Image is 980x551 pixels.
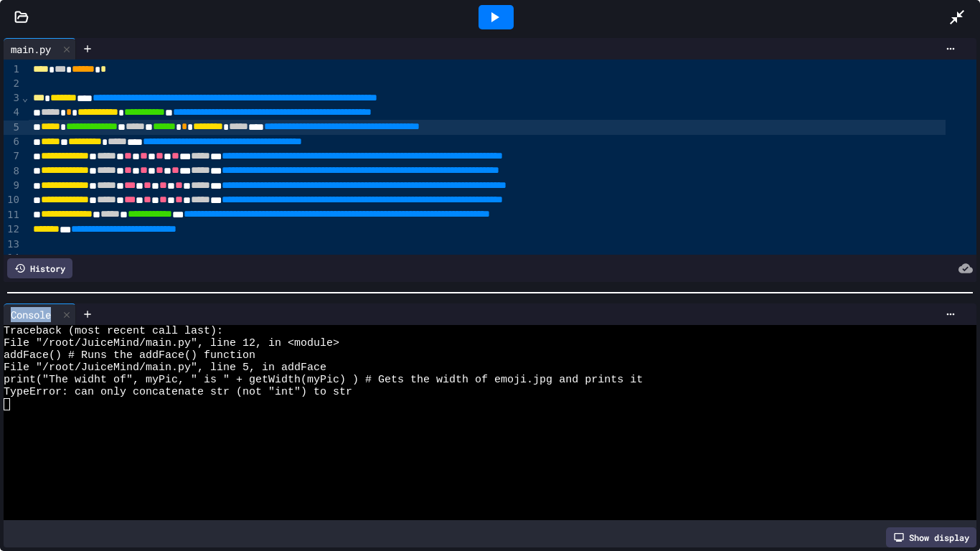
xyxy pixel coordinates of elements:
span: Traceback (most recent call last): [4,325,223,337]
span: File "/root/JuiceMind/main.py", line 12, in <module> [4,337,339,349]
span: print("The widht of", myPic, " is " + getWidth(myPic) ) # Gets the width of emoji.jpg and prints it [4,374,643,386]
div: Chat with us now!Close [6,6,99,91]
span: addFace() # Runs the addFace() function [4,349,255,362]
span: TypeError: can only concatenate str (not "int") to str [4,386,352,398]
span: File "/root/JuiceMind/main.py", line 5, in addFace [4,362,326,374]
